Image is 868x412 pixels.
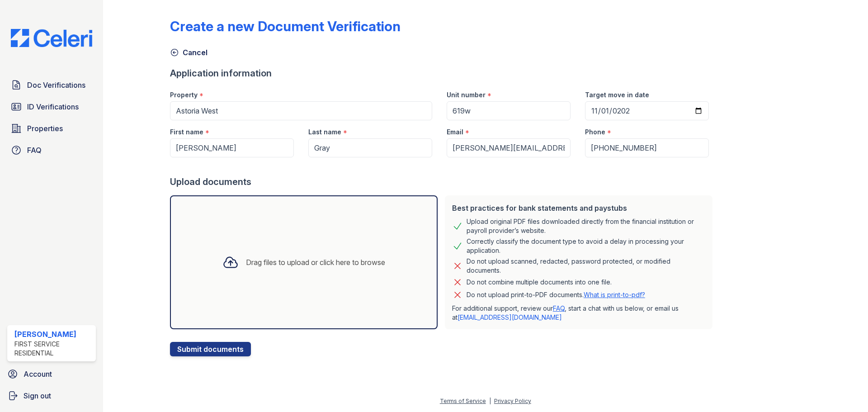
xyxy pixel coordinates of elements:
a: ID Verifications [7,98,96,116]
span: ID Verifications [27,101,79,112]
a: Terms of Service [440,398,486,404]
label: Phone [585,128,605,137]
a: Account [4,365,99,383]
span: Properties [27,123,63,134]
div: Correctly classify the document type to avoid a delay in processing your application. [467,237,705,255]
label: First name [170,128,203,137]
a: Cancel [170,47,208,58]
span: FAQ [27,145,42,156]
span: Doc Verifications [27,80,85,90]
label: Email [447,128,463,137]
div: Do not upload scanned, redacted, password protected, or modified documents. [467,257,705,275]
div: Best practices for bank statements and paystubs [452,203,705,213]
div: Application information [170,67,716,80]
div: Do not combine multiple documents into one file. [467,277,612,288]
p: For additional support, review our , start a chat with us below, or email us at [452,304,705,322]
label: Property [170,90,198,99]
a: Doc Verifications [7,76,96,94]
a: Privacy Policy [494,398,531,404]
div: First Service Residential [14,340,92,358]
div: [PERSON_NAME] [14,329,92,340]
a: FAQ [553,304,565,312]
a: Properties [7,119,96,137]
button: Submit documents [170,342,251,356]
label: Target move in date [585,90,649,99]
div: Upload original PDF files downloaded directly from the financial institution or payroll provider’... [467,217,705,235]
span: Sign out [24,390,51,401]
a: What is print-to-pdf? [584,291,645,298]
span: Account [24,369,52,379]
div: Upload documents [170,175,716,188]
label: Last name [308,128,341,137]
p: Do not upload print-to-PDF documents. [467,290,645,299]
label: Unit number [447,90,486,99]
img: CE_Logo_Blue-a8612792a0a2168367f1c8372b55b34899dd931a85d93a1a3d3e32e68fde9ad4.png [4,29,99,47]
a: FAQ [7,141,96,159]
a: [EMAIL_ADDRESS][DOMAIN_NAME] [458,313,562,321]
div: | [489,398,491,404]
div: Drag files to upload or click here to browse [246,257,385,268]
div: Create a new Document Verification [170,18,401,34]
a: Sign out [4,387,99,405]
